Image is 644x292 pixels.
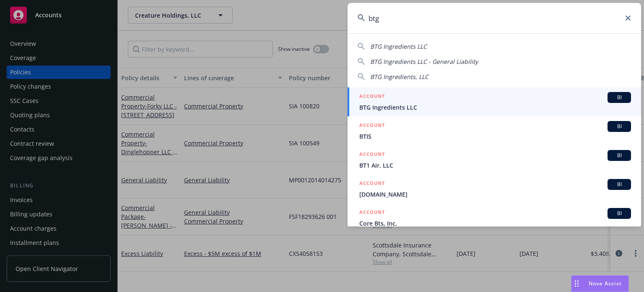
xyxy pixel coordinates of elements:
[348,116,641,145] a: ACCOUNTBIBTIS
[348,87,641,116] a: ACCOUNTBIBTG Ingredients LLC
[359,179,385,189] h5: ACCOUNT
[571,276,582,292] div: Drag to move
[359,103,631,112] span: BTG Ingredients LLC
[370,42,427,50] span: BTG Ingredients LLC
[611,210,628,217] span: BI
[359,92,385,102] h5: ACCOUNT
[348,145,641,174] a: ACCOUNTBIBT1 Air, LLC
[370,58,478,66] span: BTG Ingredients LLC - General Liability
[359,208,385,218] h5: ACCOUNT
[359,219,631,228] span: Core Bts, Inc.
[611,181,628,188] span: BI
[359,150,385,160] h5: ACCOUNT
[359,121,385,131] h5: ACCOUNT
[611,152,628,159] span: BI
[571,275,629,292] button: Nova Assist
[370,73,428,81] span: BTG Ingredients, LLC
[348,203,641,232] a: ACCOUNTBICore Bts, Inc.
[348,3,641,33] input: Search...
[348,174,641,203] a: ACCOUNTBI[DOMAIN_NAME]
[359,190,631,199] span: [DOMAIN_NAME]
[359,161,631,170] span: BT1 Air, LLC
[589,280,622,287] span: Nova Assist
[611,123,628,130] span: BI
[359,132,631,141] span: BTIS
[611,94,628,101] span: BI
